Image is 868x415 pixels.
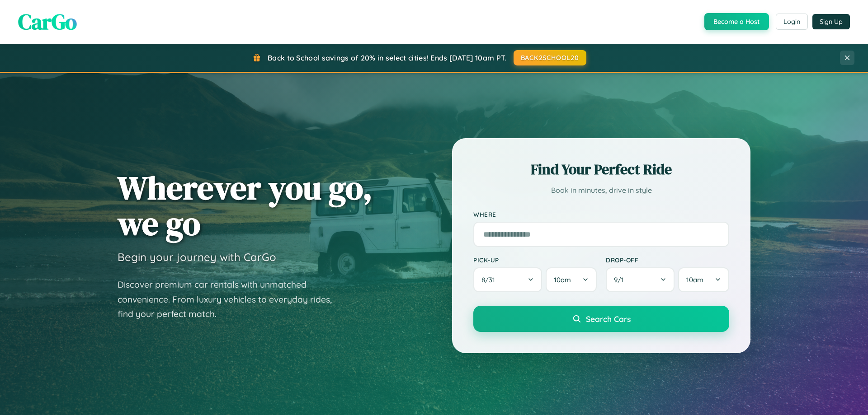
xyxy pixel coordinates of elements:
span: Search Cars [586,314,631,324]
button: Search Cars [473,306,729,332]
span: 9 / 1 [614,275,628,284]
h2: Find Your Perfect Ride [473,159,729,179]
span: Back to School savings of 20% in select cities! Ends [DATE] 10am PT. [268,53,506,62]
button: BACK2SCHOOL20 [514,50,586,65]
h1: Wherever you go, we go [118,170,373,241]
span: 8 / 31 [481,275,500,284]
button: 9/1 [606,267,675,292]
button: Become a Host [704,13,769,30]
h3: Begin your journey with CarGo [118,250,276,264]
button: 8/31 [473,267,542,292]
label: Pick-up [473,256,597,264]
span: CarGo [18,7,77,37]
p: Discover premium car rentals with unmatched convenience. From luxury vehicles to everyday rides, ... [118,277,344,322]
button: Login [776,14,808,30]
span: 10am [686,275,703,284]
button: Sign Up [812,14,850,29]
p: Book in minutes, drive in style [473,184,729,197]
button: 10am [546,267,597,292]
span: 10am [554,275,571,284]
label: Where [473,210,729,218]
button: 10am [678,267,729,292]
label: Drop-off [606,256,729,264]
